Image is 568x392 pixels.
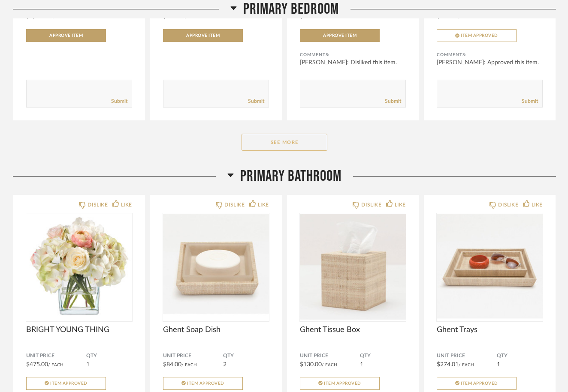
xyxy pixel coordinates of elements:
div: [PERSON_NAME]: Approved this item. [437,58,543,67]
span: QTY [360,353,406,359]
button: See More [242,134,327,151]
span: $84.00 [163,362,181,368]
span: Primary Bathroom [240,167,341,186]
div: DISLIKE [361,200,381,209]
button: Item Approved [26,377,106,390]
span: Approve Item [186,33,220,38]
span: / Each [459,363,474,367]
img: undefined [437,213,543,320]
span: / Each [322,363,337,367]
span: Item Approved [461,33,498,38]
span: / Each [181,363,197,367]
span: Approve Item [49,33,83,38]
button: Item Approved [437,377,517,390]
span: $274.01 [437,362,459,368]
span: Unit Price [163,353,223,359]
span: 1 [497,362,500,368]
div: LIKE [395,200,406,209]
div: LIKE [121,200,132,209]
span: Item Approved [50,381,88,386]
button: Approve Item [163,29,243,42]
a: Submit [248,98,264,105]
span: $475.00 [26,362,48,368]
button: Approve Item [300,29,380,42]
div: LIKE [532,200,543,209]
span: Ghent Tissue Box [300,325,406,335]
span: / Each [48,363,63,367]
button: Item Approved [163,377,243,390]
div: Comments: [437,51,543,59]
span: Item Approved [324,381,361,386]
span: Unit Price [437,353,497,359]
span: 1 [360,362,363,368]
span: 2 [223,362,227,368]
img: undefined [163,213,269,320]
a: Submit [522,98,538,105]
span: Unit Price [26,353,86,359]
span: Unit Price [300,353,360,359]
span: QTY [497,353,543,359]
a: Submit [385,98,401,105]
div: LIKE [258,200,269,209]
div: Comments: [300,51,406,59]
span: QTY [86,353,132,359]
button: Item Approved [300,377,380,390]
span: QTY [223,353,269,359]
span: $130.00 [300,362,322,368]
img: undefined [300,213,406,320]
div: DISLIKE [224,200,245,209]
img: undefined [26,213,132,320]
button: Approve Item [26,29,106,42]
a: Submit [111,98,127,105]
div: DISLIKE [498,200,518,209]
span: Item Approved [187,381,224,386]
span: Ghent Trays [437,325,543,335]
span: 1 [86,362,90,368]
span: Ghent Soap Dish [163,325,269,335]
span: Item Approved [461,381,498,386]
button: Item Approved [437,29,517,42]
div: DISLIKE [88,200,108,209]
span: BRIGHT YOUNG THING [26,325,132,335]
div: [PERSON_NAME]: Disliked this item. [300,58,406,67]
span: Approve Item [323,33,357,38]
